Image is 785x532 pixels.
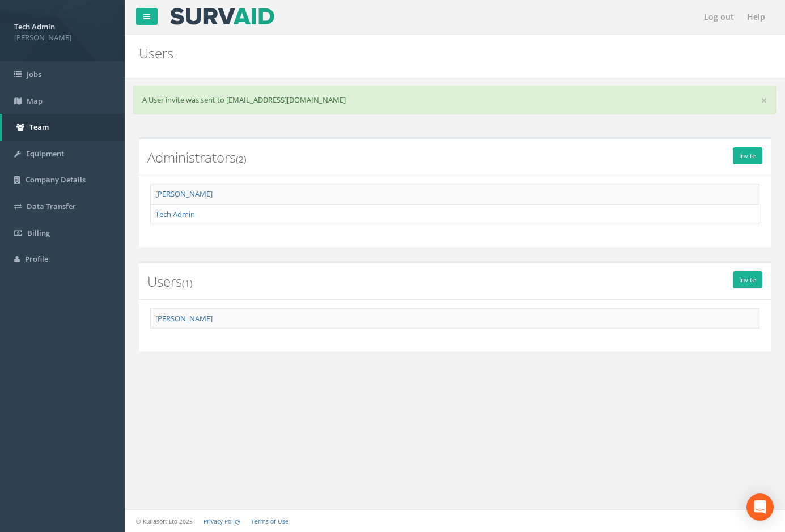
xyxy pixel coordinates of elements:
[14,32,111,43] span: [PERSON_NAME]
[26,148,64,159] span: Equipment
[147,150,762,165] h2: Administrators
[155,313,213,324] a: [PERSON_NAME]
[27,201,76,211] span: Data Transfer
[236,153,247,165] small: (2)
[136,517,193,525] small: © Kullasoft Ltd 2025
[27,69,41,79] span: Jobs
[29,122,49,132] span: Team
[733,271,762,288] a: Invite
[761,95,767,107] a: close
[27,228,50,238] span: Billing
[182,277,193,290] small: (1)
[155,189,213,199] a: [PERSON_NAME]
[203,517,240,525] a: Privacy Policy
[14,19,111,42] a: Tech Admin [PERSON_NAME]
[147,274,762,289] h2: Users
[27,96,43,106] span: Map
[155,209,195,219] a: Tech Admin
[26,175,86,185] span: Company Details
[25,254,48,264] span: Profile
[2,114,125,141] a: Team
[733,147,762,164] a: Invite
[133,86,776,114] div: A User invite was sent to [EMAIL_ADDRESS][DOMAIN_NAME]
[746,493,774,521] div: Open Intercom Messenger
[251,517,288,525] a: Terms of Use
[14,22,55,32] strong: Tech Admin
[139,46,663,61] h2: Users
